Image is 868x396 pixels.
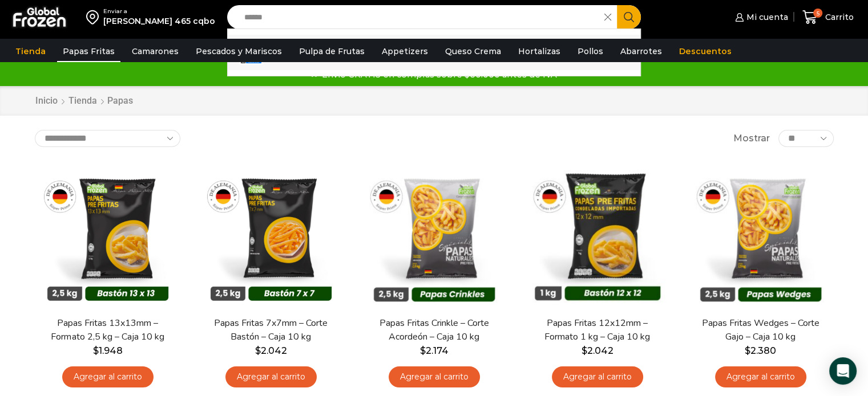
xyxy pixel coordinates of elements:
span: $ [745,345,750,356]
bdi: 2.042 [255,345,287,356]
a: Inicio [35,95,58,108]
span: 5 [813,9,822,18]
a: Agregar al carrito: “Papas Fritas Crinkle - Corte Acordeón - Caja 10 kg” [389,366,480,387]
select: Pedido de la tienda [35,130,180,147]
a: Papas Fritas 12x12mm – Formato 1 kg – Caja 10 kg [531,317,663,343]
a: Camarones [126,40,184,62]
a: Papas Fritas Crinkle – Corte Acordeón – Caja 10 kg [368,317,499,343]
span: Mi cuenta [744,11,788,23]
a: Papas Fritas [57,40,120,62]
bdi: 2.174 [420,345,449,356]
a: Pescados y Mariscos [190,40,288,62]
a: Queso Crema [439,40,507,62]
bdi: 2.042 [582,345,613,356]
span: $ [420,345,426,356]
a: Tienda [68,95,98,108]
a: Papas Fritas 7x7mm – Corte Bastón – Caja 10 kg [205,317,336,343]
a: Descuentos [673,40,737,62]
a: Anillos de Calamar - Caja 10 kg $5.560 [228,35,641,70]
a: Hortalizas [512,40,566,62]
img: address-field-icon.svg [86,7,103,27]
div: Open Intercom Messenger [829,357,857,385]
button: Search button [617,5,641,29]
nav: Breadcrumb [35,95,133,108]
bdi: 2.380 [745,345,776,356]
a: Appetizers [376,40,434,62]
a: Tienda [10,40,51,62]
span: Mostrar [733,132,770,145]
a: 5 Carrito [800,4,857,31]
div: Enviar a [103,7,215,15]
a: Mi cuenta [732,6,788,28]
span: $ [93,345,99,356]
h1: Papas [107,95,133,106]
a: Papas Fritas Wedges – Corte Gajo – Caja 10 kg [695,317,826,343]
span: $ [582,345,587,356]
span: $ [255,345,261,356]
a: Papas Fritas 13x13mm – Formato 2,5 kg – Caja 10 kg [42,317,173,343]
a: Agregar al carrito: “Papas Fritas 13x13mm - Formato 2,5 kg - Caja 10 kg” [62,366,154,387]
a: Agregar al carrito: “Papas Fritas 7x7mm - Corte Bastón - Caja 10 kg” [225,366,317,387]
a: Agregar al carrito: “Papas Fritas 12x12mm - Formato 1 kg - Caja 10 kg” [552,366,643,387]
span: Carrito [822,11,854,23]
a: Abarrotes [615,40,668,62]
a: Pulpa de Frutas [293,40,370,62]
div: [PERSON_NAME] 465 cqbo [103,15,215,27]
bdi: 1.948 [93,345,123,356]
p: s de Calamar - Caja 10 kg [274,38,397,50]
a: Pollos [572,40,609,62]
a: Agregar al carrito: “Papas Fritas Wedges – Corte Gajo - Caja 10 kg” [715,366,806,387]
